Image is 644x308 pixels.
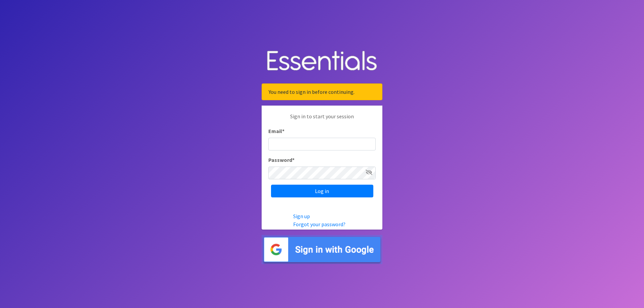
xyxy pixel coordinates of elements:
div: You need to sign in before continuing. [262,83,382,100]
img: Human Essentials [262,44,382,78]
a: Forgot your password? [293,221,345,228]
input: Log in [271,185,373,197]
abbr: required [282,128,284,134]
label: Email [268,127,284,135]
abbr: required [292,157,294,163]
p: Sign in to start your session [268,112,376,127]
label: Password [268,156,294,164]
a: Sign up [293,213,310,220]
img: Sign in with Google [262,235,382,264]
